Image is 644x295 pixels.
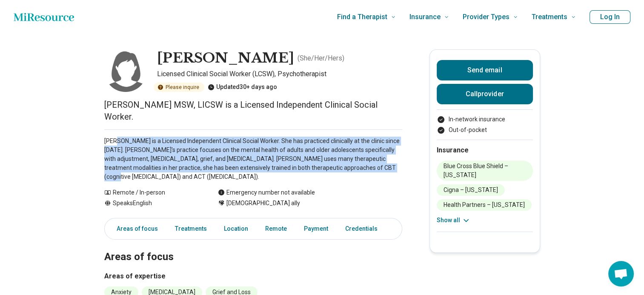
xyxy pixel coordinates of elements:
[608,261,634,286] div: Open chat
[170,220,212,238] a: Treatments
[437,145,533,155] h2: Insurance
[218,188,315,197] div: Emergency number not available
[409,11,441,23] span: Insurance
[340,220,388,238] a: Credentials
[104,49,147,92] img: Sarah Anderson, Licensed Clinical Social Worker (LCSW)
[260,220,292,238] a: Remote
[437,216,470,225] button: Show all
[14,9,74,26] a: Home page
[337,11,387,23] span: Find a Therapist
[437,115,533,124] li: In-network insurance
[463,11,509,23] span: Provider Types
[104,188,201,197] div: Remote / In-person
[437,84,533,104] button: Callprovider
[437,199,532,211] li: Health Partners – [US_STATE]
[104,199,201,208] div: Speaks English
[154,83,204,92] div: Please inquire
[298,53,344,63] p: ( She/Her/Hers )
[437,184,505,196] li: Cigna – [US_STATE]
[590,10,630,24] button: Log In
[532,11,567,23] span: Treatments
[299,220,333,238] a: Payment
[219,220,253,238] a: Location
[157,69,402,79] p: Licensed Clinical Social Worker (LCSW), Psychotherapist
[104,271,402,281] h3: Areas of expertise
[437,115,533,135] ul: Payment options
[157,49,294,67] h1: [PERSON_NAME]
[437,60,533,80] button: Send email
[437,126,533,135] li: Out-of-pocket
[104,137,402,181] p: [PERSON_NAME] is a Licensed Independent Clinical Social Worker. She has practiced clinically at t...
[104,99,402,123] p: [PERSON_NAME] MSW, LICSW is a Licensed Independent Clinical Social Worker.
[226,199,300,208] span: [DEMOGRAPHIC_DATA] ally
[437,160,533,181] li: Blue Cross Blue Shield – [US_STATE]
[104,229,402,264] h2: Areas of focus
[208,83,277,92] div: Updated 30+ days ago
[106,220,163,238] a: Areas of focus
